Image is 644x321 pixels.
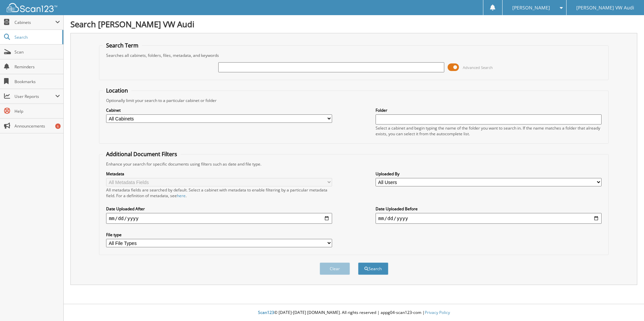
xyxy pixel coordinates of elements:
[425,310,450,315] a: Privacy Policy
[64,305,644,321] div: © [DATE]-[DATE] [DOMAIN_NAME]. All rights reserved | appg04-scan123-com |
[376,107,602,113] label: Folder
[14,64,60,70] span: Reminders
[14,79,60,84] span: Bookmarks
[103,150,181,158] legend: Additional Document Filters
[103,42,142,49] legend: Search Term
[7,3,57,12] img: scan123-logo-white.svg
[106,213,332,224] input: start
[376,213,602,224] input: end
[106,107,332,113] label: Cabinet
[14,20,55,25] span: Cabinets
[177,193,186,199] a: here
[320,262,350,275] button: Clear
[14,94,55,99] span: User Reports
[106,206,332,212] label: Date Uploaded After
[14,34,59,40] span: Search
[14,49,60,55] span: Scan
[103,161,605,167] div: Enhance your search for specific documents using filters such as date and file type.
[14,123,60,129] span: Announcements
[258,310,274,315] span: Scan123
[103,52,605,58] div: Searches all cabinets, folders, files, metadata, and keywords
[576,6,634,10] span: [PERSON_NAME] VW Audi
[376,171,602,177] label: Uploaded By
[70,19,637,30] h1: Search [PERSON_NAME] VW Audi
[376,125,602,137] div: Select a cabinet and begin typing the name of the folder you want to search in. If the name match...
[14,108,60,114] span: Help
[103,87,131,94] legend: Location
[103,98,605,103] div: Optionally limit your search to a particular cabinet or folder
[55,123,61,129] div: 6
[106,232,332,238] label: File type
[106,171,332,177] label: Metadata
[463,65,493,70] span: Advanced Search
[512,6,550,10] span: [PERSON_NAME]
[106,187,332,199] div: All metadata fields are searched by default. Select a cabinet with metadata to enable filtering b...
[376,206,602,212] label: Date Uploaded Before
[358,262,388,275] button: Search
